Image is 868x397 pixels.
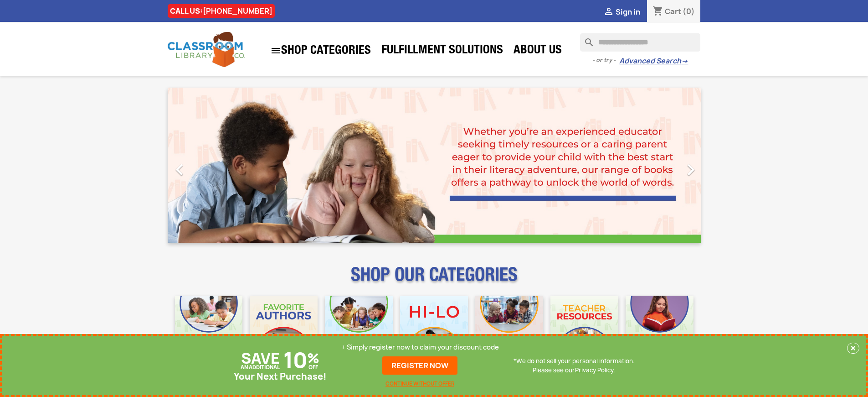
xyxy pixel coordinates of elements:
i:  [270,45,281,56]
i:  [603,7,614,18]
input: Search [580,33,700,52]
a: About Us [509,42,566,60]
i: search [580,33,591,44]
span: - or try - [592,56,619,65]
img: CLC_Teacher_Resources_Mobile.jpg [550,296,618,364]
span: (0) [683,6,695,16]
span: Cart [665,6,681,16]
p: SHOP OUR CATEGORIES [168,272,701,288]
i: shopping_cart [652,6,663,17]
a: Fulfillment Solutions [377,42,508,60]
ul: Carousel container [168,88,701,243]
img: CLC_HiLo_Mobile.jpg [400,296,468,364]
a: Previous [168,88,248,243]
i:  [168,158,191,181]
img: CLC_Favorite_Authors_Mobile.jpg [250,296,318,364]
span: → [681,57,688,66]
i:  [679,158,702,181]
a: SHOP CATEGORIES [266,41,375,61]
a: Advanced Search→ [619,57,688,66]
span: Sign in [616,7,640,17]
img: Classroom Library Company [168,32,245,67]
div: CALL US: [168,4,275,18]
img: CLC_Phonics_And_Decodables_Mobile.jpg [325,296,393,364]
a:  Sign in [603,7,640,17]
a: Next [621,88,701,243]
img: CLC_Bulk_Mobile.jpg [175,296,243,364]
a: [PHONE_NUMBER] [203,6,272,16]
img: CLC_Dyslexia_Mobile.jpg [626,296,693,364]
img: CLC_Fiction_Nonfiction_Mobile.jpg [475,296,543,364]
